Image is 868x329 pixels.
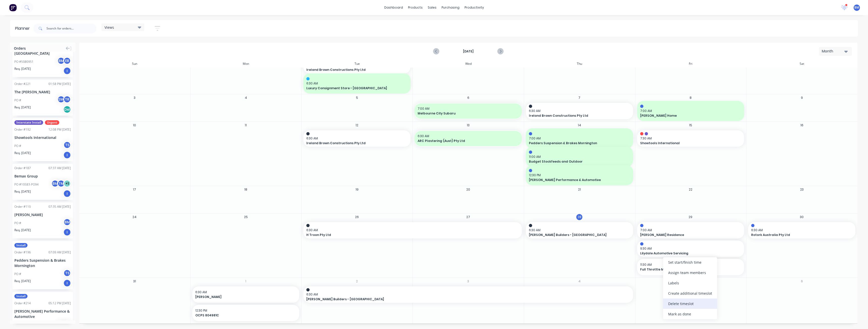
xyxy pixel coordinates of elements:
span: Req. [DATE] [14,105,31,110]
span: Rotork Australia Pty Ltd [751,233,842,237]
div: Tue [301,60,413,68]
div: 07:09 AM [DATE] [48,250,71,255]
button: 20 [465,187,471,193]
span: Luxury Consignment Store - [GEOGRAPHIC_DATA] [306,86,397,91]
span: Ireland Brown Constructions Pty Ltd [306,68,397,72]
span: Interstate Install [14,120,43,125]
button: 29 [688,214,694,220]
div: 6:30 AMARC Plastering (Aust) Pty Ltd [415,130,522,147]
button: 17 [131,187,138,193]
div: I [63,151,71,159]
span: Showtools International [640,141,731,145]
span: Req. [DATE] [14,228,31,232]
div: I [63,67,71,75]
div: 9:30 AMLilydale Automotive Servicing [637,241,744,257]
div: 6:30 AM[PERSON_NAME] [192,286,300,303]
span: Install [14,243,28,248]
span: Lilydale Automotive Servicing [640,251,731,256]
span: [PERSON_NAME] Performance & Automotive [529,178,620,182]
div: [PERSON_NAME] [14,212,71,217]
input: Search for orders... [46,23,96,34]
button: 5 [354,95,360,101]
div: The [PERSON_NAME] [14,89,71,95]
div: Assign team members [663,267,717,278]
div: 6:30 AM[PERSON_NAME] Builders - [GEOGRAPHIC_DATA] [303,286,633,303]
button: 9 [799,95,805,101]
div: SW [57,96,65,103]
div: Sat [746,60,857,68]
span: Install [14,294,28,298]
div: [PERSON_NAME] Performance & Automotive [14,309,71,319]
div: BM [63,218,71,226]
div: EB [63,57,71,65]
div: Labels [663,278,717,288]
span: ARC Plastering (Aust) Pty Ltd [418,139,509,143]
div: Del [63,106,71,113]
span: Ireland Brown Constructions Pty Ltd [529,113,620,118]
span: Req. [DATE] [14,279,31,283]
div: Order # 192 [14,127,31,132]
span: Views [104,25,114,30]
span: 6:30 AM [306,228,516,232]
button: 28 [576,214,582,220]
div: Bemax Group [14,173,71,179]
div: Set start/finish time [663,257,717,267]
div: TS [63,141,71,149]
div: Mon [190,60,302,68]
button: 13 [465,122,471,128]
span: BM [854,5,859,10]
span: 11:30 AM [640,262,739,267]
div: PO # [14,98,21,103]
span: Full Throttle Motorcycles [640,267,731,272]
span: 6:30 AM [529,228,628,232]
span: OCPS 804981C [195,313,286,318]
span: Req. [DATE] [14,67,31,71]
span: [PERSON_NAME] Residence [640,233,731,237]
div: PO #5080951 [14,59,34,64]
div: 01:58 PM [DATE] [48,82,71,86]
div: 7:00 AMPedders Suspension & Brakes Mornington [526,130,633,147]
span: Req. [DATE] [14,189,31,194]
div: TS [63,269,71,277]
div: 6:30 AMIreland Brown Constructions Pty Ltd [526,103,633,119]
div: + 1 [63,180,71,187]
button: 27 [465,214,471,220]
div: Planner [15,25,32,32]
button: 8 [688,95,694,101]
button: 12 [354,122,360,128]
div: Order # 110 [14,204,31,209]
div: Showtools International [14,135,71,140]
button: 30 [799,214,805,220]
span: Melbourne City Subaru [418,111,509,116]
button: 16 [799,122,805,128]
span: 7:00 AM [640,109,739,113]
button: Previous page [433,48,439,54]
div: PO #10583-PO94 [14,182,39,187]
div: I [63,228,71,236]
div: Sun [79,60,190,68]
div: 7:00 AMMelbourne City Subaru [415,103,522,119]
button: 7 [576,95,582,101]
div: 6:30 AMH Troon Pty Ltd [303,222,522,238]
span: 6:30 AM [306,136,405,141]
button: 4 [243,95,249,101]
div: Order # 196 [14,250,31,255]
span: 9:30 AM [640,246,739,251]
span: 7:00 AM [529,136,628,141]
div: Mark as done [663,309,717,319]
div: Wed [413,60,524,68]
span: 6:30 AM [751,228,850,232]
div: 7:30 AMShowtools International [637,130,744,147]
span: Budget Stockfeeds and Outdoor [529,159,620,164]
div: Delete timeslot [663,298,717,309]
button: 22 [688,187,694,193]
div: TM [57,180,65,187]
button: 24 [131,214,138,220]
span: H Troon Pty Ltd [306,233,497,237]
button: 1 [243,278,249,284]
div: PO # [14,221,21,225]
button: 18 [243,187,249,193]
div: Order # 214 [14,301,31,306]
span: [PERSON_NAME] Builders - [GEOGRAPHIC_DATA] [306,297,598,302]
span: Pedders Suspension & Brakes Mornington [529,141,620,145]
